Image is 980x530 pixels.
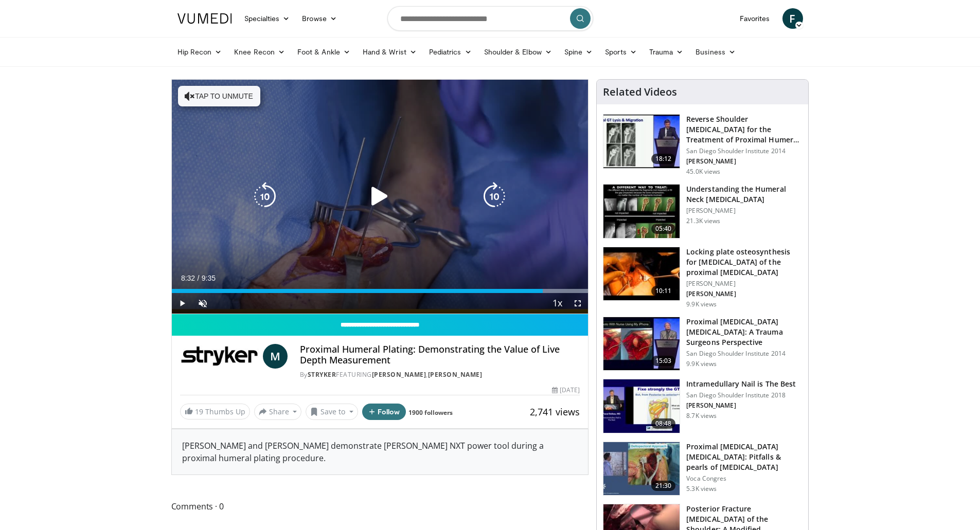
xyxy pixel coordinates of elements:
a: 21:30 Proximal [MEDICAL_DATA] [MEDICAL_DATA]: Pitfalls & pearls of [MEDICAL_DATA] Voca Congres 5.... [603,442,802,496]
button: Share [254,404,302,420]
a: Browse [296,8,343,29]
img: VuMedi Logo [177,13,232,24]
a: 10:11 Locking plate osteosynthesis for [MEDICAL_DATA] of the proximal [MEDICAL_DATA] [PERSON_NAME... [603,247,802,308]
div: Progress Bar [172,289,589,293]
span: 10:11 [651,286,676,296]
h3: Intramedullary Nail is The Best [686,379,796,389]
button: Tap to unmute [178,86,260,106]
img: f8d82461-5c21-4a4d-87d1-b294ddf5c0d1.150x105_q85_crop-smart_upscale.jpg [603,247,680,301]
img: Stryker [180,344,259,369]
h3: Proximal [MEDICAL_DATA] [MEDICAL_DATA]: A Trauma Surgeons Perspective [686,317,802,348]
h3: Proximal [MEDICAL_DATA] [MEDICAL_DATA]: Pitfalls & pearls of [MEDICAL_DATA] [686,442,802,472]
p: 21.3K views [686,217,720,225]
img: 458b1cc2-2c1d-4c47-a93d-754fd06d380f.150x105_q85_crop-smart_upscale.jpg [603,185,680,238]
img: 88ed5bdc-a0c7-48b1-80c0-588cbe3a9ce5.150x105_q85_crop-smart_upscale.jpg [603,379,680,433]
a: Spine [558,42,599,62]
span: 05:40 [651,224,676,234]
span: Comments 0 [171,500,589,513]
h4: Related Videos [603,86,677,98]
button: Save to [306,404,358,420]
button: Playback Rate [547,293,567,314]
a: Knee Recon [228,42,291,62]
a: 19 Thumbs Up [180,404,250,419]
p: [PERSON_NAME] [686,157,802,166]
h3: Locking plate osteosynthesis for [MEDICAL_DATA] of the proximal [MEDICAL_DATA] [686,247,802,278]
a: Sports [599,42,643,62]
p: Voca Congres [686,474,802,483]
a: Specialties [238,8,296,29]
span: 21:30 [651,481,676,491]
p: [PERSON_NAME] [686,290,802,298]
img: 861dc14e-5868-4175-90a8-b8264ba5353a.150x105_q85_crop-smart_upscale.jpg [603,317,680,371]
div: [DATE] [552,386,580,395]
p: [PERSON_NAME] [686,207,802,215]
a: [PERSON_NAME] [372,370,426,379]
div: [PERSON_NAME] and [PERSON_NAME] demonstrate [PERSON_NAME] NXT power tool during a proximal humera... [172,429,589,474]
a: [PERSON_NAME] [428,370,483,379]
p: 9.9K views [686,360,717,368]
a: 05:40 Understanding the Humeral Neck [MEDICAL_DATA] [PERSON_NAME] 21.3K views [603,184,802,239]
p: San Diego Shoulder Institute 2018 [686,391,796,399]
h4: Proximal Humeral Plating: Demonstrating the Value of Live Depth Measurement [300,344,580,366]
p: [PERSON_NAME] [686,280,802,288]
p: 9.9K views [686,300,717,308]
a: Stryker [308,370,336,379]
img: Q2xRg7exoPLTwO8X4xMDoxOjA4MTsiGN.150x105_q85_crop-smart_upscale.jpg [603,115,680,168]
a: 08:48 Intramedullary Nail is The Best San Diego Shoulder Institute 2018 [PERSON_NAME] 8.7K views [603,379,802,433]
h3: Understanding the Humeral Neck [MEDICAL_DATA] [686,184,802,205]
a: 15:03 Proximal [MEDICAL_DATA] [MEDICAL_DATA]: A Trauma Surgeons Perspective San Diego Shoulder In... [603,317,802,371]
a: Business [689,42,742,62]
span: 15:03 [651,356,676,366]
p: 5.3K views [686,485,717,493]
video-js: Video Player [172,80,589,314]
span: 18:12 [651,154,676,164]
a: Favorites [734,8,776,29]
a: Foot & Ankle [291,42,357,62]
button: Fullscreen [567,293,588,314]
a: F [782,8,803,29]
button: Follow [362,404,406,420]
a: 1900 followers [408,408,453,417]
button: Unmute [192,293,213,314]
span: 08:48 [651,418,676,429]
button: Play [172,293,192,314]
span: 8:32 [181,274,195,282]
span: / [198,274,200,282]
img: 5a65449e-8acc-4845-92ee-e1f58f219d25.150x105_q85_crop-smart_upscale.jpg [603,442,680,496]
a: Pediatrics [423,42,478,62]
span: 2,741 views [530,406,580,418]
h3: Reverse Shoulder [MEDICAL_DATA] for the Treatment of Proximal Humeral … [686,114,802,145]
p: [PERSON_NAME] [686,401,796,410]
span: 9:35 [202,274,216,282]
a: M [263,344,288,369]
input: Search topics, interventions [387,6,593,31]
p: San Diego Shoulder Institute 2014 [686,350,802,358]
a: Trauma [643,42,690,62]
p: 45.0K views [686,168,720,176]
span: 19 [195,407,203,416]
a: Hip Recon [171,42,228,62]
p: San Diego Shoulder Institute 2014 [686,147,802,155]
p: 8.7K views [686,412,717,420]
a: Hand & Wrist [357,42,423,62]
a: 18:12 Reverse Shoulder [MEDICAL_DATA] for the Treatment of Proximal Humeral … San Diego Shoulder ... [603,114,802,176]
a: Shoulder & Elbow [478,42,558,62]
div: By FEATURING , [300,370,580,379]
